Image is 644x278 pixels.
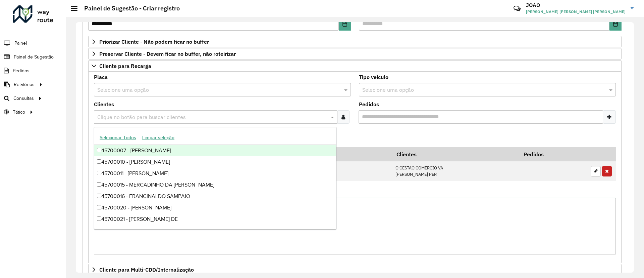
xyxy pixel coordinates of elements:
[94,202,336,213] div: 45700020 - [PERSON_NAME]
[99,267,194,272] span: Cliente para Multi-CDD/Internalização
[94,179,336,191] div: 45700015 - MERCADINHO DA [PERSON_NAME]
[94,73,108,81] label: Placa
[392,147,519,161] th: Clientes
[88,48,622,59] a: Preservar Cliente - Devem ficar no buffer, não roteirizar
[609,17,622,31] button: Choose Date
[94,213,336,225] div: 45700021 - [PERSON_NAME] DE
[13,67,30,74] span: Pedidos
[359,73,388,81] label: Tipo veículo
[88,60,622,72] a: Cliente para Recarga
[94,145,336,156] div: 45700007 - [PERSON_NAME]
[14,53,54,61] span: Painel de Sugestão
[526,2,626,8] h3: JOAO
[94,168,336,179] div: 45700011 - [PERSON_NAME]
[94,127,336,230] ng-dropdown-panel: Options list
[77,5,180,12] h2: Painel de Sugestão - Criar registro
[88,264,622,275] a: Cliente para Multi-CDD/Internalização
[339,17,351,31] button: Choose Date
[94,225,336,236] div: 45700023 - [PERSON_NAME] FRIGORIFICO SUPERMERCADO
[88,72,622,264] div: Cliente para Recarga
[94,156,336,168] div: 45700010 - [PERSON_NAME]
[14,40,27,47] span: Painel
[139,132,177,143] button: Limpar seleção
[14,81,35,88] span: Relatórios
[99,39,209,44] span: Priorizar Cliente - Não podem ficar no buffer
[99,63,151,69] span: Cliente para Recarga
[392,161,519,181] td: O CESTAO COMERCIO VA [PERSON_NAME] PER
[99,51,236,56] span: Preservar Cliente - Devem ficar no buffer, não roteirizar
[94,100,114,108] label: Clientes
[97,132,139,143] button: Selecionar Todos
[13,95,34,102] span: Consultas
[526,9,626,15] span: [PERSON_NAME] [PERSON_NAME] [PERSON_NAME]
[88,36,622,47] a: Priorizar Cliente - Não podem ficar no buffer
[359,100,379,108] label: Pedidos
[13,109,25,116] span: Tático
[519,147,587,161] th: Pedidos
[94,191,336,202] div: 45700016 - FRANCINALDO SAMPAIO
[510,1,524,16] a: Contato Rápido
